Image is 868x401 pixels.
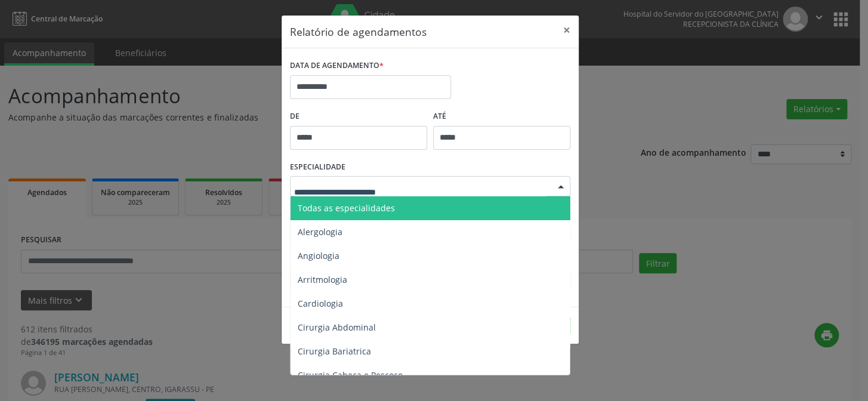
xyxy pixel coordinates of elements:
[298,369,403,381] span: Cirurgia Cabeça e Pescoço
[290,57,384,75] label: DATA DE AGENDAMENTO
[298,298,343,309] span: Cardiologia
[290,107,427,126] label: De
[298,226,342,237] span: Alergologia
[290,158,345,177] label: ESPECIALIDADE
[298,202,395,214] span: Todas as especialidades
[298,322,376,333] span: Cirurgia Abdominal
[433,107,570,126] label: ATÉ
[290,24,427,39] h5: Relatório de agendamentos
[298,250,339,261] span: Angiologia
[555,16,579,45] button: Close
[298,346,371,357] span: Cirurgia Bariatrica
[298,274,347,285] span: Arritmologia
